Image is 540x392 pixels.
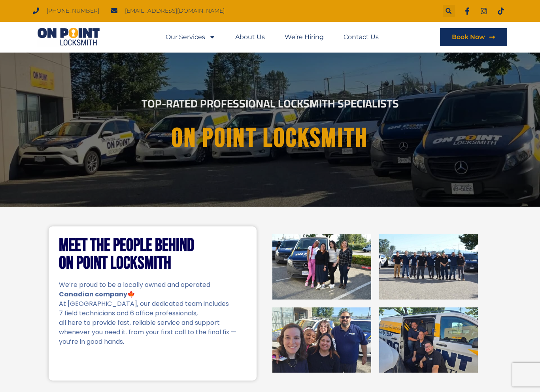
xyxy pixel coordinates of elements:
p: whenever you need it. from your first call to the final fix — [59,328,246,337]
a: Book Now [440,28,507,46]
a: Contact Us [344,28,379,46]
strong: Canadian company [59,290,127,299]
img: On Point Locksmith Port Coquitlam, BC 4 [379,307,478,373]
img: On Point Locksmith Port Coquitlam, BC 2 [379,234,478,300]
p: We’re proud to be a locally owned and operated [59,280,246,290]
p: you’re in good hands. [59,337,246,347]
img: On Point Locksmith Port Coquitlam, BC 3 [272,307,371,373]
nav: Menu [166,28,379,46]
a: We’re Hiring [285,28,324,46]
h2: Meet the People Behind On Point Locksmith [59,237,246,272]
div: Search [443,5,455,17]
h2: Top-Rated Professional Locksmith Specialists [50,98,490,109]
img: On Point Locksmith Port Coquitlam, BC 1 [272,234,371,300]
p: 7 field technicians and 6 office professionals, [59,309,246,318]
span: [EMAIL_ADDRESS][DOMAIN_NAME] [123,6,225,16]
p: 🍁 At [GEOGRAPHIC_DATA], our dedicated team includes [59,290,246,309]
span: Book Now [452,34,485,40]
span: [PHONE_NUMBER] [45,6,99,16]
p: all here to provide fast, reliable service and support [59,318,246,328]
h1: On point Locksmith [57,124,483,153]
a: Our Services [166,28,215,46]
a: About Us [235,28,265,46]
